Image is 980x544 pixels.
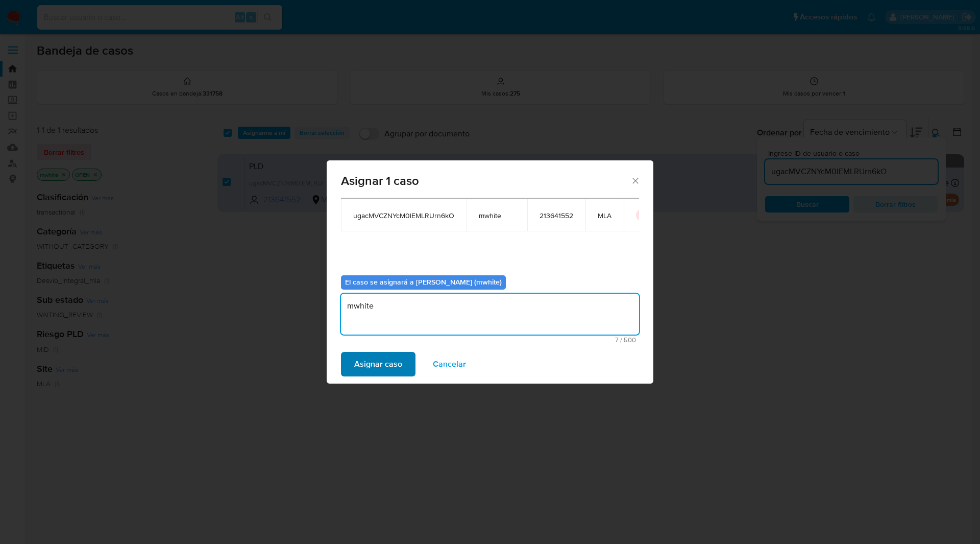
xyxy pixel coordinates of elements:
b: El caso se asignará a [PERSON_NAME] (mwhite) [345,277,502,287]
span: Asignar 1 caso [341,175,630,187]
button: Asignar caso [341,352,415,376]
span: mwhite [479,211,515,220]
span: Máximo 500 caracteres [344,337,636,343]
button: Cerrar ventana [630,176,640,185]
span: ugacMVCZNYcM0lEMLRUrn6kO [353,211,454,220]
span: Cancelar [433,353,466,375]
textarea: mwhite [341,294,639,335]
span: Asignar caso [354,353,402,375]
span: MLA [598,211,611,220]
div: assign-modal [327,160,653,384]
button: Cancelar [420,352,479,376]
span: 213641552 [540,211,573,220]
button: icon-button [636,209,648,221]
